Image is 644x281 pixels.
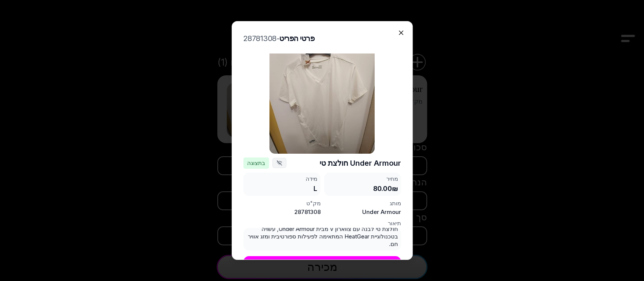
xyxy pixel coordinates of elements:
[243,256,401,275] button: עדכן פריט
[243,208,321,216] div: 28781308
[323,208,401,216] div: Under Armour
[243,228,401,250] div: חולצת טי לבנה עם צווארון V מבית Under Armour, עשויה בטכנולוגיית HeatGear המתאימה לפעילות ספורטיבי...
[246,175,317,183] div: מידה
[243,33,401,44] h2: פרטי הפריט
[243,200,321,207] div: מק"ט
[243,220,401,227] div: תיאור
[246,184,317,193] div: L
[286,157,401,169] h3: Under Armour חולצת טי
[243,157,269,169] span: בתצוגה
[327,175,398,183] div: מחיר
[243,34,280,43] span: - 28781308
[323,200,401,207] div: מותג
[327,184,398,193] div: 80.00₪
[269,49,375,154] img: Under Armour חולצת טי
